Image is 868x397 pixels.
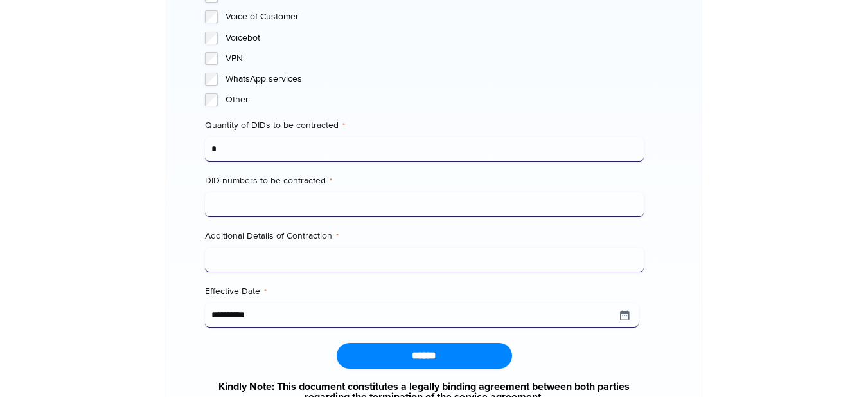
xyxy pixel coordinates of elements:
[205,285,644,298] label: Effective Date
[205,174,644,187] label: DID numbers to be contracted
[226,52,644,65] label: VPN
[226,93,644,106] label: Other
[226,10,644,23] label: Voice of Customer
[226,32,644,44] label: Voicebot
[205,119,644,132] label: Quantity of DIDs to be contracted
[205,230,644,243] label: Additional Details of Contraction
[226,73,644,86] label: WhatsApp services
